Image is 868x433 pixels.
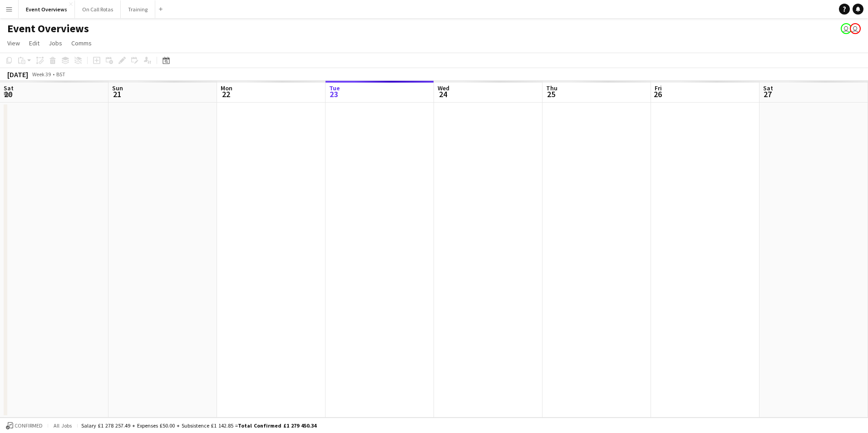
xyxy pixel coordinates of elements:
[4,84,14,92] span: Sat
[438,84,449,92] span: Wed
[655,84,662,92] span: Fri
[121,0,155,18] button: Training
[219,89,232,99] span: 22
[4,37,24,49] a: View
[81,422,316,429] div: Salary £1 278 257.49 + Expenses £50.00 + Subsistence £1 142.85 =
[238,422,316,429] span: Total Confirmed £1 279 450.34
[29,39,39,47] span: Edit
[328,89,340,99] span: 23
[71,39,92,47] span: Comms
[19,0,75,18] button: Event Overviews
[850,23,861,34] app-user-avatar: Operations Team
[112,84,123,92] span: Sun
[762,89,773,99] span: 27
[5,421,44,431] button: Confirmed
[15,423,43,429] span: Confirmed
[52,422,74,429] span: All jobs
[841,23,852,34] app-user-avatar: Operations Team
[763,84,773,92] span: Sat
[546,84,557,92] span: Thu
[49,39,62,47] span: Jobs
[111,89,123,99] span: 21
[329,84,340,92] span: Tue
[7,70,28,79] div: [DATE]
[2,89,14,99] span: 20
[545,89,557,99] span: 25
[436,89,449,99] span: 24
[68,37,95,49] a: Comms
[653,89,662,99] span: 26
[25,37,43,49] a: Edit
[75,0,121,18] button: On Call Rotas
[7,22,89,35] h1: Event Overviews
[56,71,65,78] div: BST
[7,39,20,47] span: View
[221,84,232,92] span: Mon
[30,71,53,78] span: Week 39
[45,37,66,49] a: Jobs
